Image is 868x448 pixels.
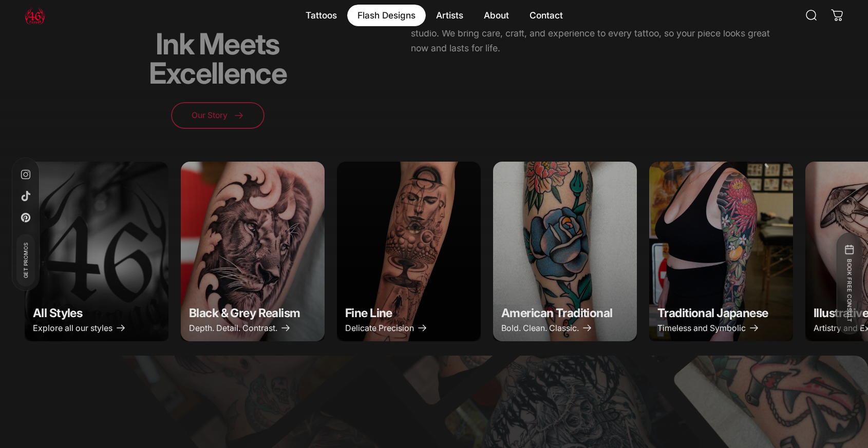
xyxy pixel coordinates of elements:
[295,5,573,26] nav: Primary
[426,5,474,26] summary: Artists
[295,5,347,26] summary: Tattoos
[347,5,426,26] summary: Flash Designs
[474,5,519,26] summary: About
[826,4,848,27] a: 0 items
[519,5,573,26] a: Contact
